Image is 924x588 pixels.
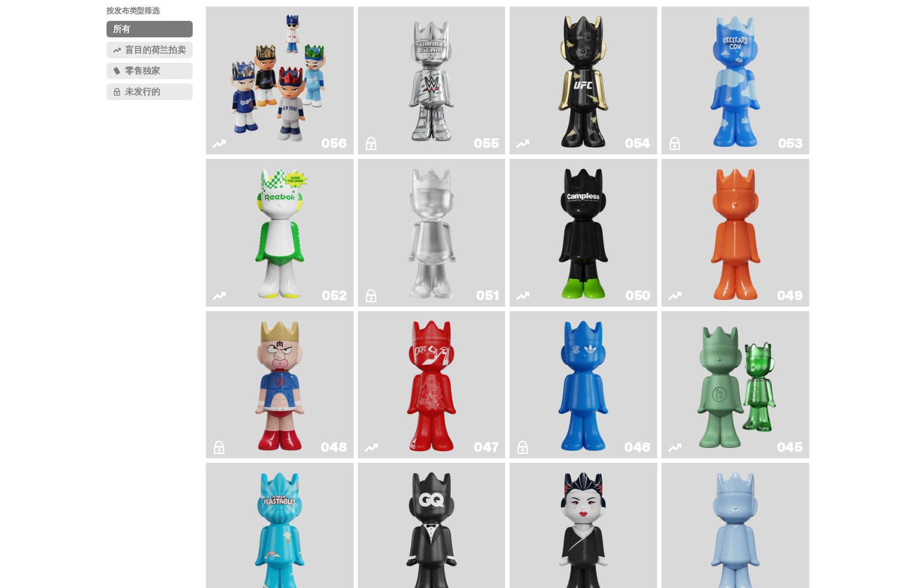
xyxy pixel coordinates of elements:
a: 薛定谔的幽灵：橙色氛围 [668,163,803,302]
img: ComplexCon香港 [553,315,613,454]
img: 跳过 [401,315,461,454]
span: 盲目的荷兰拍卖 [125,46,186,54]
img: 薛定谔的幽灵：橙色氛围 [705,163,765,302]
div: 047 [474,441,499,454]
a: ghooooost [668,11,803,150]
a: 红宝石 [516,11,651,150]
button: 零售独家 [107,63,193,79]
span: 零售独家 [125,66,160,75]
a: 我在那里，SummerSlam [365,11,499,150]
img: 无营地的 [553,163,613,302]
a: 跳过 [365,315,499,454]
a: 法庭胜利 [212,163,347,302]
img: 红宝石 [553,11,613,150]
p: 按发布类型筛选 [107,7,206,21]
button: 盲目的荷兰拍卖 [107,42,193,58]
img: ghooooost [705,11,765,150]
span: 未发行的 [125,87,160,96]
button: 未发行的 [107,84,193,100]
div: 053 [778,137,803,150]
div: 045 [777,441,803,454]
div: 055 [474,137,499,150]
a: 礼物 [668,315,803,454]
a: ComplexCon香港 [516,315,651,454]
img: 游戏面孔（2025） [224,11,335,150]
img: 我在那里，SummerSlam [376,11,487,150]
div: 051 [476,289,499,302]
a: 无营地的 [516,163,651,302]
div: 056 [321,137,346,150]
img: 礼物 [688,315,783,454]
div: 052 [322,289,346,302]
div: 054 [625,137,651,150]
div: 049 [777,289,803,302]
img: 法庭胜利 [250,163,310,302]
a: LLL忠诚 [365,163,499,302]
div: 046 [624,441,651,454]
img: LLL忠诚 [401,163,461,302]
a: 游戏面孔（2025） [212,11,347,150]
a: 金尼库曼 [212,315,347,454]
button: 所有 [107,21,193,37]
div: 050 [625,289,651,302]
span: 所有 [113,25,131,34]
img: 金尼库曼 [250,315,310,454]
div: 048 [321,441,346,454]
